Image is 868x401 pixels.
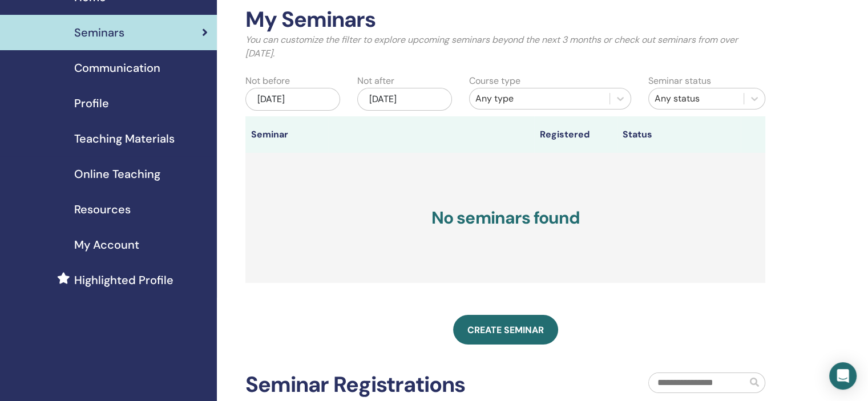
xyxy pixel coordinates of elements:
[453,315,558,345] a: Create seminar
[74,201,131,218] span: Resources
[475,92,604,106] div: Any type
[74,95,109,112] span: Profile
[74,165,160,183] span: Online Teaching
[617,116,741,153] th: Status
[648,74,711,88] label: Seminar status
[74,24,124,41] span: Seminars
[74,59,160,76] span: Communication
[245,116,328,153] th: Seminar
[74,236,139,253] span: My Account
[245,7,765,33] h2: My Seminars
[245,372,465,398] h2: Seminar Registrations
[74,130,175,147] span: Teaching Materials
[74,272,173,289] span: Highlighted Profile
[655,92,738,106] div: Any status
[357,88,452,111] div: [DATE]
[245,153,765,283] h3: No seminars found
[469,74,520,88] label: Course type
[245,33,765,60] p: You can customize the filter to explore upcoming seminars beyond the next 3 months or check out s...
[245,88,340,111] div: [DATE]
[534,116,617,153] th: Registered
[245,74,290,88] label: Not before
[357,74,394,88] label: Not after
[829,362,857,390] div: Open Intercom Messenger
[467,324,544,336] span: Create seminar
